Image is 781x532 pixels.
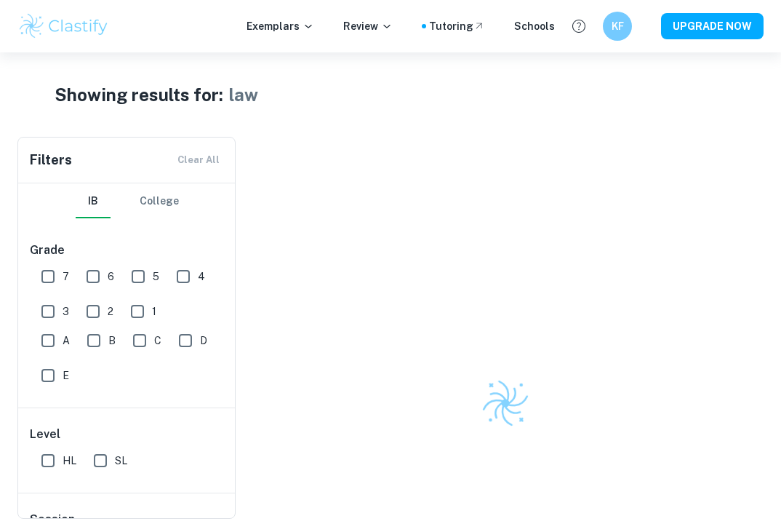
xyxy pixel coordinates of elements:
h6: Level [30,426,225,443]
img: Clastify logo [17,12,110,41]
h6: KF [609,18,626,34]
a: Schools [514,18,555,34]
button: UPGRADE NOW [661,13,764,39]
button: College [140,183,179,218]
a: Tutoring [429,18,485,34]
img: Clastify logo [480,377,532,429]
span: E [63,368,69,384]
span: D [200,333,207,349]
h1: Showing results for: [55,82,223,108]
span: 2 [108,303,113,319]
button: KF [603,12,632,41]
h6: Grade [30,242,225,259]
span: A [63,333,70,349]
span: HL [63,453,76,469]
p: Exemplars [247,18,314,34]
h6: Filters [30,150,72,170]
span: 7 [63,269,69,285]
p: Review [343,18,393,34]
button: Help and Feedback [566,14,591,39]
span: 3 [63,303,69,319]
span: C [154,333,161,349]
span: 1 [152,303,156,319]
span: 6 [108,269,114,285]
span: B [108,333,116,349]
span: 4 [198,269,205,285]
div: Filter type choice [76,183,179,218]
h1: law [229,82,258,108]
button: IB [76,183,111,218]
span: 5 [153,269,159,285]
span: SL [115,453,127,469]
